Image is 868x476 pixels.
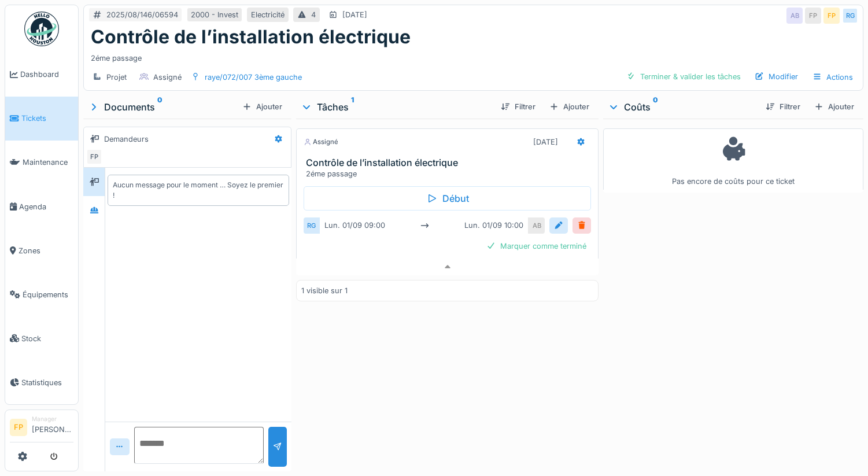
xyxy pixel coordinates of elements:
div: FP [86,149,102,165]
div: raye/072/007 3ème gauche [205,72,302,83]
div: Projet [106,72,127,83]
div: Documents [88,100,238,114]
div: Marquer comme terminé [482,238,591,254]
div: AB [529,217,545,233]
span: Statistiques [21,377,73,388]
div: 2025/08/146/06594 [106,9,178,20]
div: [DATE] [342,9,367,20]
a: Dashboard [5,53,78,97]
div: 1 visible sur 1 [301,285,348,296]
div: Assigné [304,137,338,147]
div: Filtrer [496,99,540,115]
div: Actions [807,69,858,86]
h3: Contrôle de l’installation électrique [306,157,594,168]
div: Pas encore de coûts pour ce ticket [611,134,856,187]
span: Équipements [23,289,73,300]
h1: Contrôle de l’installation électrique [91,26,411,48]
div: Coûts [608,100,756,114]
li: FP [10,419,27,436]
div: 2000 - Invest [191,9,238,20]
div: [DATE] [533,136,558,147]
div: 2éme passage [91,48,856,64]
div: Electricité [251,9,285,20]
div: AB [786,8,803,24]
a: Agenda [5,185,78,228]
a: Tickets [5,97,78,141]
div: Ajouter [810,99,859,115]
div: Tâches [301,100,492,114]
a: Stock [5,316,78,360]
div: RG [304,217,320,233]
sup: 1 [351,100,354,114]
div: lun. 01/09 09:00 lun. 01/09 10:00 [320,217,529,233]
div: Ajouter [238,99,287,115]
a: Maintenance [5,141,78,185]
div: Filtrer [761,99,805,115]
div: FP [823,8,840,24]
div: Terminer & valider les tâches [622,69,745,84]
div: Manager [32,415,73,423]
div: Aucun message pour le moment … Soyez le premier ! [113,180,283,201]
div: FP [805,8,821,24]
span: Maintenance [23,157,73,168]
div: Ajouter [545,99,594,115]
a: FP Manager[PERSON_NAME] [10,415,73,442]
img: Badge_color-CXgf-gQk.svg [24,12,59,46]
sup: 0 [157,100,162,114]
span: Agenda [19,201,73,212]
li: [PERSON_NAME] [32,415,73,440]
div: Modifier [750,69,803,84]
span: Dashboard [20,69,73,80]
a: Équipements [5,272,78,316]
span: Zones [19,245,73,256]
a: Statistiques [5,360,78,404]
div: Assigné [153,72,182,83]
div: 4 [311,9,316,20]
div: Demandeurs [104,134,149,145]
a: Zones [5,228,78,272]
sup: 0 [653,100,658,114]
div: 2éme passage [306,168,594,179]
span: Stock [21,333,73,344]
div: Début [304,186,592,211]
span: Tickets [21,113,73,124]
div: RG [842,8,858,24]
